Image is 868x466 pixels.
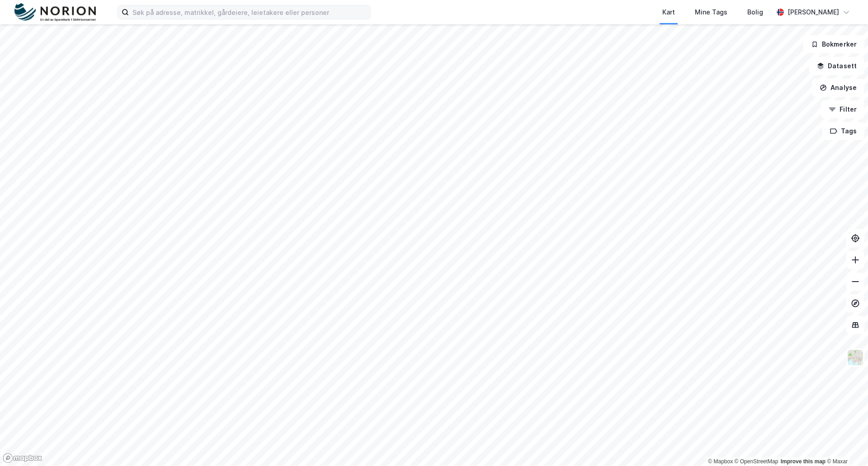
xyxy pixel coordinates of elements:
div: [PERSON_NAME] [788,7,839,18]
button: Bokmerker [803,35,864,53]
iframe: Chat Widget [823,423,868,466]
img: norion-logo.80e7a08dc31c2e691866.png [14,3,96,22]
button: Tags [822,122,864,140]
button: Analyse [812,79,864,97]
div: Kart [662,7,675,18]
a: Mapbox [708,458,733,465]
a: Mapbox homepage [3,453,42,463]
div: Mine Tags [695,7,727,18]
button: Filter [821,100,864,118]
img: Z [847,349,864,366]
input: Søk på adresse, matrikkel, gårdeiere, leietakere eller personer [129,5,370,19]
button: Datasett [809,57,864,75]
a: Improve this map [781,458,826,465]
div: Bolig [747,7,763,18]
a: OpenStreetMap [735,458,778,465]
